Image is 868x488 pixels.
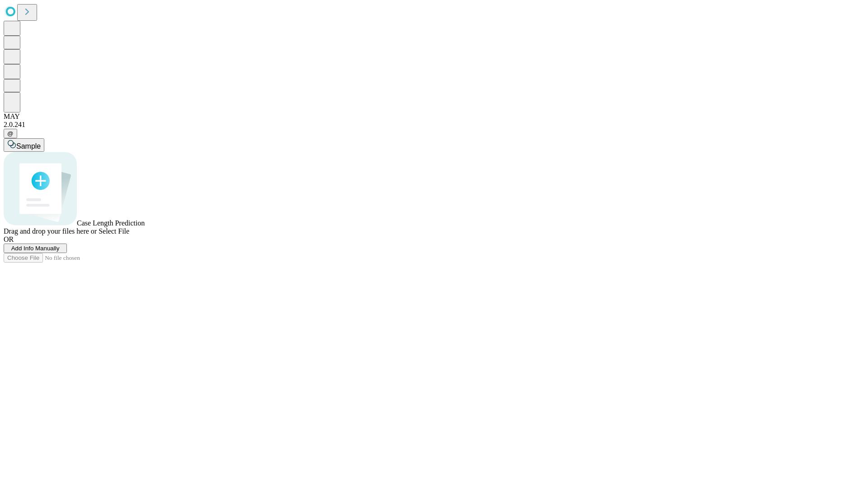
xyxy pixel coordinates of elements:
span: @ [7,130,14,137]
span: Select File [99,227,129,235]
span: OR [4,235,14,243]
span: Case Length Prediction [77,219,145,227]
span: Add Info Manually [11,245,60,252]
div: MAY [4,113,864,121]
button: @ [4,129,17,138]
button: Sample [4,138,44,152]
span: Sample [16,142,41,150]
div: 2.0.241 [4,121,864,129]
span: Drag and drop your files here or [4,227,97,235]
button: Add Info Manually [4,244,67,253]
